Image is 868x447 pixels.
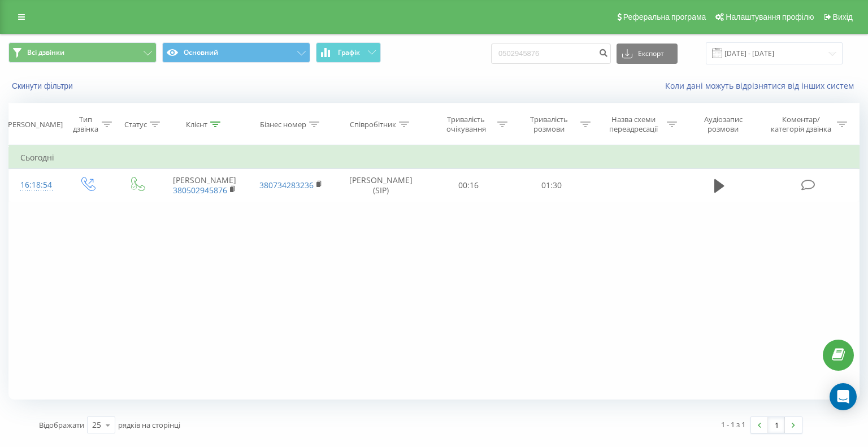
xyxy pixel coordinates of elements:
[162,42,310,63] button: Основний
[427,169,510,202] td: 00:16
[350,120,396,129] div: Співробітник
[72,115,99,134] div: Тип дзвінка
[259,180,314,190] a: 380734283236
[721,419,745,430] div: 1 - 1 з 1
[20,174,51,196] div: 16:18:54
[39,420,84,430] span: Відображати
[162,169,248,202] td: [PERSON_NAME]
[726,12,814,21] span: Налаштування профілю
[334,169,427,202] td: [PERSON_NAME] (SIP)
[437,115,494,134] div: Тривалість очікування
[92,419,101,431] div: 25
[173,185,227,196] a: 380502945876
[6,120,63,129] div: [PERSON_NAME]
[520,115,578,134] div: Тривалість розмови
[186,120,207,129] div: Клієнт
[768,115,834,134] div: Коментар/категорія дзвінка
[9,146,860,169] td: Сьогодні
[338,49,360,57] span: Графік
[665,80,860,91] a: Коли дані можуть відрізнятися вiд інших систем
[617,44,678,64] button: Експорт
[260,120,306,129] div: Бізнес номер
[8,42,157,63] button: Всі дзвінки
[833,12,853,21] span: Вихід
[491,44,611,64] input: Пошук за номером
[623,12,706,21] span: Реферальна програма
[604,115,664,134] div: Назва схеми переадресації
[768,417,785,433] a: 1
[510,169,593,202] td: 01:30
[8,81,79,91] button: Скинути фільтри
[830,383,857,410] div: Open Intercom Messenger
[27,48,64,57] span: Всі дзвінки
[690,115,757,134] div: Аудіозапис розмови
[124,120,147,129] div: Статус
[316,42,381,63] button: Графік
[118,420,180,430] span: рядків на сторінці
